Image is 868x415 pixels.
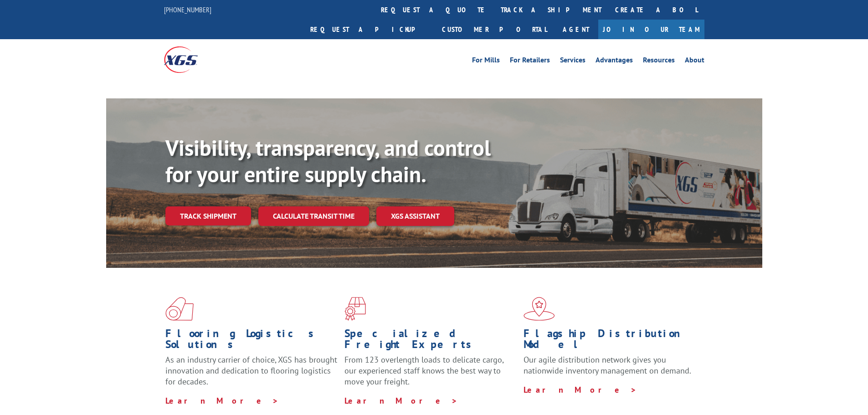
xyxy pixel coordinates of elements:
[376,206,454,226] a: XGS ASSISTANT
[165,206,251,225] a: Track shipment
[344,354,517,395] p: From 123 overlength loads to delicate cargo, our experienced staff knows the best way to move you...
[524,384,637,395] a: Learn More >
[258,206,369,226] a: Calculate transit time
[165,395,279,406] a: Learn More >
[164,5,211,14] a: [PHONE_NUMBER]
[554,20,598,39] a: Agent
[685,56,704,67] a: About
[165,297,194,321] img: xgs-icon-total-supply-chain-intelligence-red
[524,354,691,376] span: Our agile distribution network gives you nationwide inventory management on demand.
[303,20,435,39] a: Request a pickup
[598,20,704,39] a: Join Our Team
[165,328,338,354] h1: Flooring Logistics Solutions
[344,395,458,406] a: Learn More >
[643,56,675,67] a: Resources
[510,56,550,67] a: For Retailers
[524,297,555,321] img: xgs-icon-flagship-distribution-model-red
[560,56,586,67] a: Services
[344,297,366,321] img: xgs-icon-focused-on-flooring-red
[165,354,337,387] span: As an industry carrier of choice, XGS has brought innovation and dedication to flooring logistics...
[596,56,633,67] a: Advantages
[165,133,491,188] b: Visibility, transparency, and control for your entire supply chain.
[524,328,696,354] h1: Flagship Distribution Model
[472,56,500,67] a: For Mills
[344,328,517,354] h1: Specialized Freight Experts
[435,20,554,39] a: Customer Portal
